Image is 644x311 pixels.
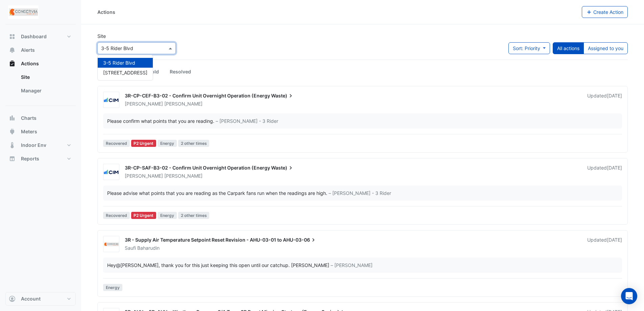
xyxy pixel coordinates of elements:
span: Create Action [593,9,623,15]
img: CIM [103,97,119,104]
span: Tue 03-Jun-2025 07:43 AEST [607,93,622,98]
span: Account [21,295,41,302]
img: Conservia [103,241,119,248]
span: Recovered [103,212,130,219]
a: Manager [16,84,76,97]
span: 2 other times [178,212,210,219]
span: Dashboard [21,33,47,40]
div: Updated [587,92,622,107]
span: 3-5 Rider Blvd [103,60,135,66]
img: Company Logo [8,5,39,19]
div: Open Intercom Messenger [621,288,637,304]
span: Sort: Priority [513,45,540,51]
div: Updated [587,164,622,179]
button: Indoor Env [5,138,76,152]
span: – [PERSON_NAME] - 3 Rider [329,190,391,197]
label: Site [97,32,106,40]
app-icon: Charts [9,115,16,121]
span: s.baharudin@conservia.com [Conservia] [116,262,159,268]
app-icon: Reports [9,155,16,162]
a: Site [16,70,76,84]
span: Wed 20-Aug-2025 09:33 AEST [607,237,622,243]
div: Please confirm what points that you are reading. [107,117,214,125]
span: Recovered [103,140,130,147]
button: Reports [5,152,76,165]
span: 2 other times [178,140,210,147]
span: Energy [158,140,177,147]
button: Meters [5,125,76,138]
span: [PERSON_NAME] [125,101,163,107]
span: Charts [21,115,37,121]
span: Baharudin [137,245,160,251]
div: Actions [5,70,76,100]
span: 3R - Supply Air Temperature Setpoint Reset Revision - AHU-03-01 to [125,237,282,243]
a: Resolved [164,65,196,78]
ng-dropdown-panel: Options list [97,55,153,81]
span: [PERSON_NAME] [164,101,202,107]
button: Dashboard [5,30,76,43]
span: Meters [21,128,37,135]
span: Waste) [271,164,294,171]
app-icon: Indoor Env [9,142,16,149]
div: Please advise what points that you are reading as the Carpark fans run when the readings are high. [107,190,327,197]
button: Account [5,292,76,306]
span: 3R-CP-CEF-B3-02 - Confirm Unit Overnight Operation (Energy [125,93,270,98]
button: Charts [5,111,76,125]
app-icon: Dashboard [9,33,16,40]
div: Updated [587,237,622,251]
span: [STREET_ADDRESS] [103,70,147,75]
span: Energy [103,284,122,291]
span: Waste) [271,92,294,99]
span: Alerts [21,47,35,53]
span: Saufi [125,245,136,251]
span: – [PERSON_NAME] [331,262,373,269]
div: Actions [97,8,115,16]
button: All actions [553,42,584,54]
button: Assigned to you [583,42,628,54]
div: Hey , thank you for this just keeping this open until our catchup. [PERSON_NAME] [107,262,329,269]
img: CIM [103,169,119,176]
button: Create Action [582,6,628,18]
span: Reports [21,155,39,162]
span: Indoor Env [21,142,46,149]
span: AHU-03-06 [283,237,317,243]
span: Energy [158,212,177,219]
span: [PERSON_NAME] [125,173,163,179]
button: Alerts [5,43,76,57]
span: – [PERSON_NAME] - 3 Rider [216,117,278,125]
button: Sort: Priority [508,42,550,54]
div: P2 Urgent [131,140,157,147]
button: Actions [5,57,76,70]
app-icon: Meters [9,128,16,135]
app-icon: Actions [9,60,16,67]
div: P2 Urgent [131,212,157,219]
span: Tue 03-Jun-2025 07:43 AEST [607,165,622,171]
span: Actions [21,60,39,67]
app-icon: Alerts [9,47,16,53]
span: 3R-CP-SAF-B3-02 - Confirm Unit Overnight Operation (Energy [125,165,270,171]
span: [PERSON_NAME] [164,173,202,179]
